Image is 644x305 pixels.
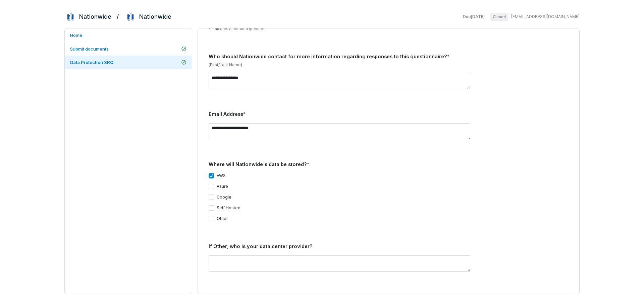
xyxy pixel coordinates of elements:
span: [EMAIL_ADDRESS][DOMAIN_NAME] [511,14,580,19]
h2: / [117,11,119,21]
h2: Nationwide [139,12,171,21]
a: Data Protection SRQ [65,56,192,69]
span: Due [DATE] [463,14,485,19]
span: Submit documents [70,46,109,52]
label: Azure [217,184,228,189]
p: (First/Last Name) [209,62,569,68]
div: Who should Nationwide contact for more information regarding responses to this questionnaire? [209,53,569,60]
div: Location of your Primary Data Center [209,293,569,300]
a: Submit documents [65,42,192,56]
div: If Other, who is your data center provider? [209,243,569,250]
span: Data Protection SRQ [70,60,113,65]
label: Self Hosted [217,205,240,211]
div: Email Address [209,110,569,118]
label: AWS [217,173,226,178]
label: Other [217,216,228,221]
p: * indicates a required question [209,26,569,31]
label: Google [217,195,231,200]
span: Closed [490,13,508,21]
h2: Nationwide [79,12,111,21]
a: Home [65,28,192,42]
div: Where will Nationwide's data be stored? [209,161,569,168]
